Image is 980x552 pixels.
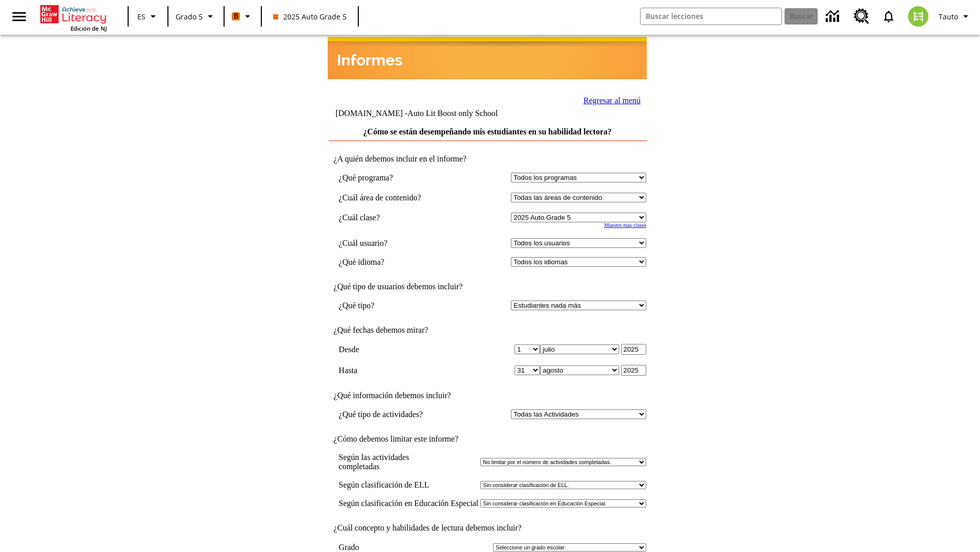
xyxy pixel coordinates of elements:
td: Grado [339,543,375,552]
span: Edición de NJ [70,25,107,32]
td: ¿Qué programa? [339,173,454,182]
span: ES [137,11,145,22]
a: ¿Cómo se están desempeñando mis estudiantes en su habilidad lectora? [363,127,612,136]
td: ¿Qué fechas debemos mirar? [329,326,647,335]
span: 2025 Auto Grade 5 [273,11,347,22]
a: Centro de información [820,3,848,31]
button: Perfil/Configuración [935,7,976,26]
td: [DOMAIN_NAME] - [335,109,523,118]
button: Lenguaje: ES, Selecciona un idioma [132,7,164,26]
td: ¿Qué tipo de usuarios debemos incluir? [329,282,647,291]
td: Según clasificación en Educación Especial [339,499,479,508]
a: Muestre más clases [604,222,646,228]
td: ¿Cómo debemos limitar este informe? [329,434,647,444]
a: Regresar al menú [583,96,641,105]
input: Buscar campo [641,8,781,25]
img: header [328,37,647,79]
td: ¿A quién debemos incluir en el informe? [329,154,647,164]
td: ¿Qué tipo? [339,301,454,310]
td: ¿Cuál usuario? [339,238,454,248]
a: Centro de recursos, Se abrirá en una pestaña nueva. [848,3,875,30]
nobr: ¿Cuál área de contenido? [339,193,421,202]
div: Portada [40,3,107,32]
button: Escoja un nuevo avatar [902,3,935,30]
td: ¿Qué información debemos incluir? [329,391,647,400]
td: Según clasificación de ELL [339,480,479,490]
button: Grado: Grado 5, Elige un grado [171,7,220,26]
td: Según las actividades completadas [339,453,479,471]
td: ¿Cuál clase? [339,213,454,222]
button: Boost El color de la clase es anaranjado. Cambiar el color de la clase. [228,7,258,26]
span: Tauto [939,11,958,22]
td: ¿Qué idioma? [339,257,454,267]
img: avatar image [908,6,928,27]
td: ¿Cuál concepto y habilidades de lectura debemos incluir? [329,523,647,533]
a: Notificaciones [875,3,902,30]
span: Grado 5 [176,11,203,22]
nobr: Auto Lit Boost only School [407,109,498,118]
td: ¿Qué tipo de actividades? [339,409,454,419]
td: Desde [339,344,454,355]
td: Hasta [339,365,454,376]
button: Abrir el menú lateral [4,2,34,32]
span: B [234,10,238,22]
